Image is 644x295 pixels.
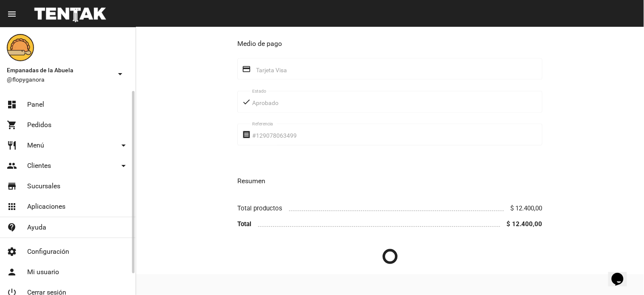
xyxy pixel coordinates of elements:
span: Panel [27,100,44,109]
mat-icon: receipt [242,130,252,140]
h3: Resumen [237,176,542,187]
mat-icon: restaurant [7,140,17,150]
span: Clientes [27,162,51,170]
img: f0136945-ed32-4f7c-91e3-a375bc4bb2c5.png [7,34,34,61]
span: Pedidos [27,121,51,129]
mat-icon: person [7,267,17,277]
mat-icon: apps [7,201,17,212]
mat-icon: arrow_drop_down [118,140,129,150]
span: Sucursales [27,182,60,190]
mat-icon: done [242,97,252,108]
mat-icon: people [7,161,17,171]
li: Total $ 12.400,00 [237,217,542,233]
mat-icon: arrow_drop_down [115,69,125,79]
span: Ayuda [27,223,46,232]
iframe: chat widget [608,261,636,286]
span: @flopyganora [7,75,112,84]
span: Aplicaciones [27,202,65,211]
span: Mi usuario [27,268,59,276]
mat-icon: store [7,181,17,191]
mat-icon: settings [7,247,17,257]
span: Menú [27,141,44,150]
span: Empanadas de la Abuela [7,65,112,75]
mat-icon: arrow_drop_down [118,161,129,171]
mat-icon: shopping_cart [7,120,17,130]
mat-icon: dashboard [7,99,17,110]
h3: Medio de pago [237,38,542,50]
mat-icon: contact_support [7,222,17,233]
li: Total productos $ 12.400,00 [237,201,542,217]
span: Configuración [27,247,69,256]
mat-icon: menu [7,9,17,19]
mat-icon: credit_card [242,65,252,75]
